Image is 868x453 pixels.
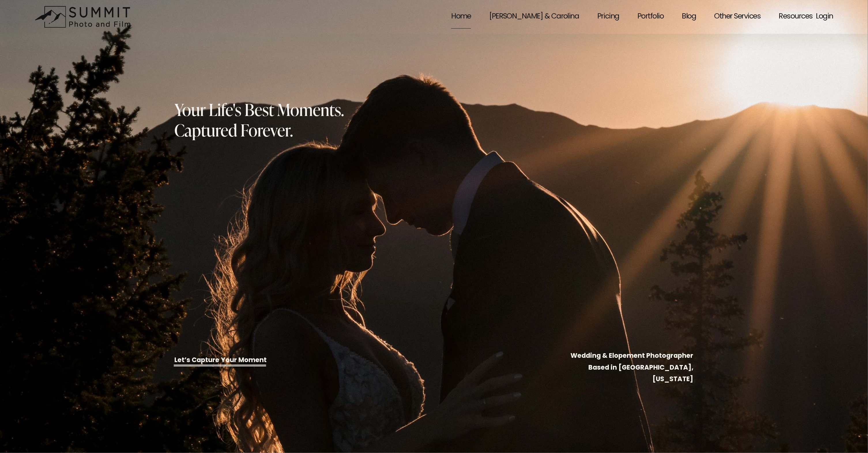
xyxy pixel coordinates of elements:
img: Summit Photo and Film [35,6,134,28]
a: [PERSON_NAME] & Carolina [489,4,579,29]
a: folder dropdown [714,4,761,29]
h2: Your Life's Best Moments. Captured Forever. [175,99,367,140]
a: Home [451,4,471,29]
span: Resources [779,5,813,29]
a: Blog [682,4,696,29]
a: Login [816,5,833,29]
a: Portfolio [638,4,664,29]
span: Other Services [714,5,761,29]
strong: Wedding & Elopement Photographer Based in [GEOGRAPHIC_DATA], [US_STATE] [570,351,695,385]
a: Pricing [597,4,619,29]
strong: Moment [239,355,267,366]
strong: Let’s Capture Your [175,355,237,366]
a: Moment [239,355,267,366]
a: Let’s Capture Your [175,355,237,366]
a: folder dropdown [779,4,813,29]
